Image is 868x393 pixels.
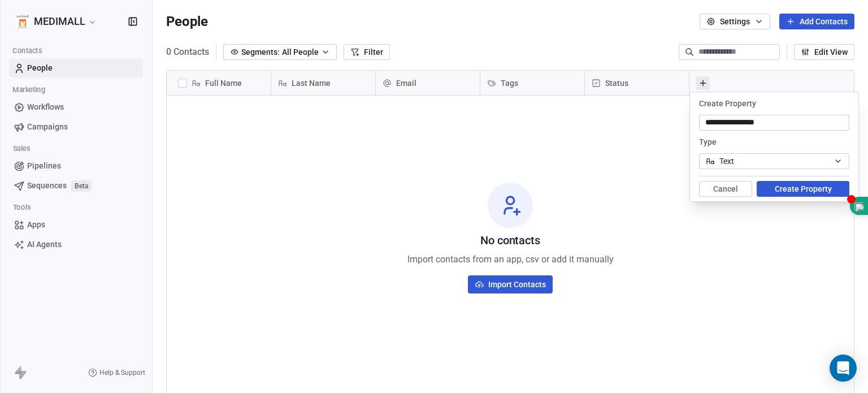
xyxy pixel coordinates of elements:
div: Open Intercom Messenger [830,355,857,382]
div: grid [167,96,271,390]
span: Type [699,137,717,146]
span: Import contacts from an app, csv or add it manually [407,253,614,266]
a: Campaigns [9,118,143,136]
a: People [9,59,143,77]
div: Status [585,71,689,95]
span: Tags [501,77,518,89]
span: Sales [8,140,35,157]
span: Text [719,156,734,167]
button: Add Contacts [779,14,854,29]
span: All People [282,46,319,58]
div: Last Name [271,71,375,95]
div: Email [376,71,480,95]
button: Create Property [757,181,849,197]
span: Help & Support [99,368,145,377]
span: Apps [27,219,45,231]
span: No contacts [480,232,540,248]
div: grid [271,96,855,390]
span: Tools [8,199,36,216]
span: AI Agents [27,239,62,251]
a: Pipelines [9,157,143,175]
button: Edit View [794,44,854,60]
button: Filter [344,44,390,60]
span: Email [396,77,416,89]
span: 0 Contacts [166,45,209,59]
a: Import Contacts [468,271,553,293]
span: People [166,13,208,30]
img: Medimall%20logo%20(2).1.jpg [16,15,29,28]
span: Beta [71,180,92,192]
button: Cancel [699,181,752,197]
span: Full Name [205,77,242,89]
span: People [27,62,53,74]
a: AI Agents [9,235,143,254]
div: Tags [480,71,584,95]
span: Sequences [27,180,67,192]
span: Segments: [241,46,280,58]
span: Campaigns [27,121,68,133]
span: Pipelines [27,160,61,172]
a: SequencesBeta [9,176,143,195]
a: Workflows [9,98,143,116]
a: Apps [9,215,143,234]
span: Marketing [7,81,50,98]
span: Contacts [7,42,46,59]
button: Text [699,153,849,169]
span: MEDIMALL [34,14,85,29]
div: Full Name [167,71,271,95]
span: Last Name [292,77,331,89]
span: Workflows [27,101,64,113]
button: MEDIMALL [14,12,99,31]
button: Import Contacts [468,275,553,293]
span: Create Property [699,99,756,108]
button: Settings [700,14,770,29]
a: Help & Support [88,368,145,377]
span: Status [605,77,628,89]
